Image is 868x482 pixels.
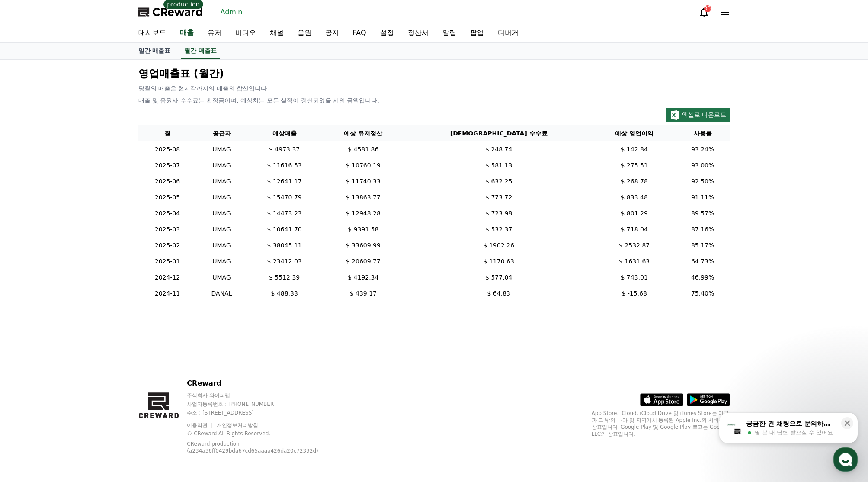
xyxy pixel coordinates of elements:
a: 월간 매출표 [181,43,220,59]
a: 유저 [201,24,228,42]
td: 2025-06 [138,174,197,190]
td: $ 13863.77 [322,190,404,206]
p: 사업자등록번호 : [PHONE_NUMBER] [187,401,339,408]
td: 89.57% [676,206,730,222]
td: $ 488.33 [247,286,322,302]
td: $ 743.01 [593,270,676,286]
td: 91.11% [676,190,730,206]
a: 대시보드 [131,24,173,42]
td: $ 632.25 [404,174,593,190]
a: 팝업 [463,24,491,42]
td: 87.16% [676,222,730,238]
td: $ 4192.34 [322,270,404,286]
th: 예상매출 [247,125,322,141]
td: 2025-07 [138,157,197,174]
td: $ 268.78 [593,174,676,190]
a: 채널 [263,24,291,42]
td: 75.40% [676,286,730,302]
td: $ 10641.70 [247,222,322,238]
td: $ 532.37 [404,222,593,238]
td: $ 1631.63 [593,254,676,270]
td: 2025-01 [138,254,197,270]
a: 디버거 [491,24,525,42]
a: CReward [138,5,203,19]
td: 2025-02 [138,238,197,254]
td: DANAL [197,286,247,302]
td: $ 33609.99 [322,238,404,254]
td: 2024-11 [138,286,197,302]
td: 2025-05 [138,190,197,206]
th: 예상 영업이익 [593,125,676,141]
td: $ 1902.26 [404,238,593,254]
a: 음원 [291,24,318,42]
td: $ 439.17 [322,286,404,302]
td: $ 718.04 [593,222,676,238]
td: $ 581.13 [404,157,593,174]
p: 주식회사 와이피랩 [187,392,339,399]
td: UMAG [197,190,247,206]
a: 개인정보처리방침 [217,422,258,428]
td: $ 773.72 [404,190,593,206]
th: [DEMOGRAPHIC_DATA] 수수료 [404,125,593,141]
p: 영업매출표 (월간) [138,67,730,80]
td: $ 15470.79 [247,190,322,206]
td: 2024-12 [138,270,197,286]
span: 엑셀로 다운로드 [682,111,726,118]
a: 설정 [373,24,401,42]
p: 매출 및 음원사 수수료는 확정금이며, 예상치는 모든 실적이 정산되었을 시의 금액입니다. [138,96,730,105]
th: 공급자 [197,125,247,141]
td: $ 2532.87 [593,238,676,254]
td: $ 38045.11 [247,238,322,254]
th: 사용률 [676,125,730,141]
td: $ 12641.17 [247,174,322,190]
p: © CReward All Rights Reserved. [187,430,339,437]
td: $ 64.83 [404,286,593,302]
a: 정산서 [401,24,436,42]
td: $ 11616.53 [247,157,322,174]
p: 주소 : [STREET_ADDRESS] [187,409,339,416]
td: UMAG [197,141,247,157]
a: FAQ [346,24,373,42]
td: UMAG [197,174,247,190]
td: 2025-08 [138,141,197,157]
td: $ 577.04 [404,270,593,286]
td: $ 1170.63 [404,254,593,270]
span: CReward [152,5,203,19]
td: $ 23412.03 [247,254,322,270]
button: 엑셀로 다운로드 [666,108,730,122]
td: $ 248.74 [404,141,593,157]
a: Admin [217,5,246,19]
td: 92.50% [676,174,730,190]
td: 2025-04 [138,206,197,222]
td: UMAG [197,222,247,238]
td: $ 5512.39 [247,270,322,286]
td: $ 801.29 [593,206,676,222]
td: UMAG [197,270,247,286]
td: 85.17% [676,238,730,254]
td: $ 11740.33 [322,174,404,190]
td: $ 833.48 [593,190,676,206]
td: $ 275.51 [593,157,676,174]
a: 이용약관 [187,422,214,428]
td: $ 4581.86 [322,141,404,157]
td: $ 12948.28 [322,206,404,222]
td: $ 10760.19 [322,157,404,174]
td: 93.24% [676,141,730,157]
td: $ 142.84 [593,141,676,157]
td: UMAG [197,254,247,270]
td: $ 9391.58 [322,222,404,238]
td: $ 723.98 [404,206,593,222]
a: 매출 [178,24,195,42]
a: 알림 [436,24,463,42]
td: $ 20609.77 [322,254,404,270]
td: 64.73% [676,254,730,270]
td: $ 4973.37 [247,141,322,157]
a: 일간 매출표 [131,43,178,59]
td: UMAG [197,206,247,222]
a: 비디오 [228,24,263,42]
th: 월 [138,125,197,141]
a: 공지 [318,24,346,42]
td: 2025-03 [138,222,197,238]
td: UMAG [197,238,247,254]
td: UMAG [197,157,247,174]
